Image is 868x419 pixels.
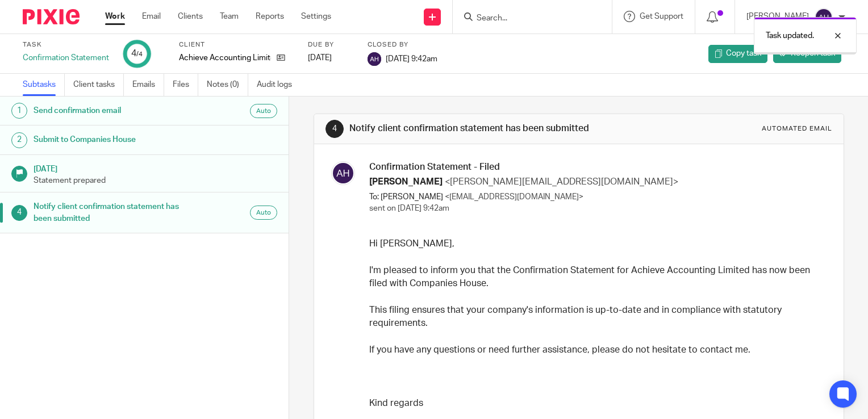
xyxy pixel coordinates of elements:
div: Confirmation Statement [23,52,109,64]
div: 4 [131,47,143,60]
a: Settings [301,11,331,22]
p: I'm pleased to inform you that the Confirmation Statement for Achieve Accounting Limited has now ... [369,264,824,291]
p: Task updated. [766,30,814,41]
span: <[EMAIL_ADDRESS][DOMAIN_NAME]> [445,193,583,201]
span: <[PERSON_NAME][EMAIL_ADDRESS][DOMAIN_NAME]> [445,177,678,186]
div: 4 [11,205,27,221]
div: 2 [11,132,27,148]
span: [PERSON_NAME] [369,177,443,186]
span: [DATE] 9:42am [386,55,437,62]
h3: Confirmation Statement - Filed [369,161,824,173]
label: Closed by [368,40,437,49]
p: If you have any questions or need further assistance, please do not hesitate to contact me. [369,343,824,357]
label: Client [179,40,294,49]
h1: Notify client confirmation statement has been submitted [349,123,603,135]
p: This filing ensures that your company's information is up-to-date and in compliance with statutor... [369,304,824,330]
a: Reports [256,11,284,22]
img: svg%3E [368,52,381,66]
label: Task [23,40,109,49]
div: [DATE] [308,52,353,64]
a: Team [220,11,239,22]
p: Hi [PERSON_NAME], [369,237,824,250]
span: To: [PERSON_NAME] [369,193,443,201]
div: 4 [325,120,344,138]
p: Kind regards [369,397,824,410]
div: Automated email [762,124,832,133]
h1: [DATE] [34,161,278,175]
img: Pixie [23,9,80,24]
span: sent on [DATE] 9:42am [369,204,449,212]
h1: Send confirmation email [34,102,196,119]
div: Auto [250,104,277,118]
a: Client tasks [73,74,124,96]
div: 1 [11,103,27,119]
h1: Notify client confirmation statement has been submitted [34,198,196,227]
div: Auto [250,206,277,220]
a: Work [105,11,125,22]
a: Clients [178,11,203,22]
img: svg%3E [331,161,355,185]
a: Emails [132,74,164,96]
a: Audit logs [257,74,301,96]
h1: Submit to Companies House [34,131,196,148]
a: Notes (0) [207,74,248,96]
a: Email [142,11,161,22]
p: Statement prepared [34,175,278,186]
img: svg%3E [815,8,833,26]
small: /4 [136,51,143,57]
label: Due by [308,40,353,49]
a: Subtasks [23,74,65,96]
p: Achieve Accounting Limited [179,52,271,64]
a: Files [173,74,198,96]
